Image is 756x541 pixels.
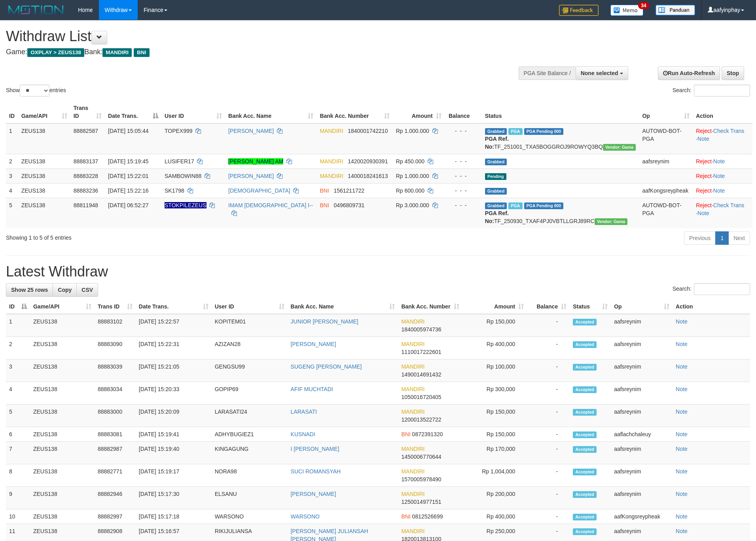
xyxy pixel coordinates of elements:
span: Accepted [573,319,597,325]
a: Show 25 rows [6,283,53,297]
td: TF_250930_TXAF4PJ0VBTLLGRJ89RC [482,198,639,228]
b: PGA Ref. No: [485,136,509,150]
span: Show 25 rows [11,287,48,293]
a: [PERSON_NAME] [228,128,274,134]
div: - - - [448,157,479,165]
span: Nama rekening ada tanda titik/strip, harap diedit [165,202,207,208]
span: Marked by aafsreyleap [508,202,522,209]
td: · · [693,198,752,228]
a: [PERSON_NAME] [291,491,336,497]
td: - [527,427,570,442]
td: aafsreynim [611,464,673,487]
td: [DATE] 15:17:18 [136,509,212,524]
span: Copy 0872391320 to clipboard [412,431,443,437]
td: - [527,405,570,427]
span: Accepted [573,469,597,475]
span: MANDIRI [320,173,343,179]
td: - [527,382,570,405]
span: LUSIFER17 [165,158,194,165]
div: - - - [448,127,479,135]
th: Trans ID: activate to sort column ascending [95,299,136,314]
a: CSV [76,283,98,297]
span: BNI [401,513,410,520]
td: 6 [6,427,30,442]
span: 88883228 [74,173,98,179]
span: 88883137 [74,158,98,165]
td: Rp 200,000 [462,487,527,509]
span: SK1798 [165,187,184,194]
td: ADHYBUGIEZ1 [212,427,288,442]
td: ZEUS138 [30,337,95,359]
div: - - - [448,201,479,209]
img: Feedback.jpg [559,5,599,16]
td: 3 [6,359,30,382]
a: LARASATI [291,409,317,415]
td: GENGSU99 [212,359,288,382]
span: OXPLAY > ZEUS138 [27,48,84,57]
span: [DATE] 15:19:45 [108,158,148,165]
td: · [693,154,752,168]
td: - [527,464,570,487]
th: Action [693,101,752,123]
a: Note [676,386,688,392]
span: CSV [81,287,93,293]
a: JUNIOR [PERSON_NAME] [291,318,358,325]
td: aafsreynim [611,314,673,337]
td: - [527,359,570,382]
span: Accepted [573,491,597,498]
span: Copy [58,287,72,293]
th: Bank Acc. Number: activate to sort column ascending [316,101,392,123]
td: ZEUS138 [30,464,95,487]
input: Search: [694,283,750,295]
span: Copy 1200013522722 to clipboard [401,416,441,423]
a: [PERSON_NAME] [228,173,274,179]
span: MANDIRI [401,468,424,475]
td: 1 [6,314,30,337]
select: Showentries [20,85,49,96]
td: [DATE] 15:17:30 [136,487,212,509]
img: Button%20Memo.svg [610,5,644,16]
a: SUCI ROMANSYAH [291,468,341,475]
span: Vendor URL: https://trx31.1velocity.biz [595,218,628,225]
td: 4 [6,382,30,405]
a: Copy [53,283,77,297]
td: Rp 150,000 [462,427,527,442]
a: Note [676,431,688,437]
label: Show entries [6,85,66,96]
td: aafKongsreypheak [611,509,673,524]
td: aafsreynim [611,442,673,464]
a: Reject [696,187,712,194]
td: 88882997 [95,509,136,524]
a: Note [713,187,725,194]
a: Check Trans [713,128,745,134]
input: Search: [694,85,750,96]
th: Action [673,299,750,314]
td: ZEUS138 [30,442,95,464]
span: MANDIRI [401,409,424,415]
span: BNI [134,48,149,57]
td: Rp 150,000 [462,314,527,337]
a: IMAM [DEMOGRAPHIC_DATA] I-- [228,202,313,208]
td: ZEUS138 [18,183,70,198]
td: aafKongsreypheak [639,183,693,198]
th: Game/API: activate to sort column ascending [18,101,70,123]
span: Rp 3.000.000 [396,202,429,208]
span: MANDIRI [401,528,424,534]
td: 4 [6,183,18,198]
a: Previous [684,231,716,245]
th: Status: activate to sort column ascending [570,299,611,314]
span: Accepted [573,431,597,438]
td: Rp 1,004,000 [462,464,527,487]
td: ZEUS138 [30,487,95,509]
a: AFIF MUCHTADI [291,386,333,392]
a: Stop [722,66,744,80]
td: ZEUS138 [30,405,95,427]
th: ID: activate to sort column descending [6,299,30,314]
span: Rp 1.000.000 [396,173,429,179]
a: SUGENG [PERSON_NAME] [291,363,362,370]
td: Rp 170,000 [462,442,527,464]
td: [DATE] 15:19:41 [136,427,212,442]
span: Copy 0496809731 to clipboard [333,202,364,208]
td: Rp 150,000 [462,405,527,427]
td: [DATE] 15:20:33 [136,382,212,405]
